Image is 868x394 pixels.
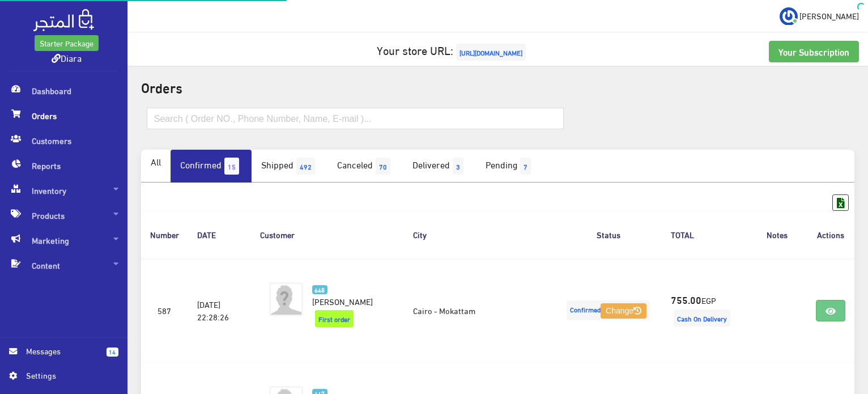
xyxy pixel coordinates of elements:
[9,369,118,387] a: Settings
[315,310,354,327] span: First order
[171,150,252,183] a: Confirmed15
[107,348,118,357] span: 14
[327,150,403,183] a: Canceled70
[9,178,118,203] span: Inventory
[9,103,118,128] span: Orders
[9,153,118,178] span: Reports
[674,310,730,327] span: Cash On Delivery
[453,158,463,175] span: 3
[769,41,859,62] a: Your Subscription
[567,300,650,320] span: Confirmed
[404,259,555,363] td: Cairo - Mokattam
[747,211,807,258] th: Notes
[147,108,564,129] input: Search ( Order NO., Phone Number, Name, E-mail )...
[780,7,859,25] a: ... [PERSON_NAME]
[26,369,109,382] span: Settings
[188,211,251,258] th: DATE
[312,293,373,309] span: [PERSON_NAME]
[141,259,188,363] td: 587
[141,211,188,258] th: Number
[780,7,798,26] img: ...
[52,49,82,66] a: Diara
[671,292,701,307] strong: 755.00
[404,211,555,258] th: City
[9,203,118,228] span: Products
[799,9,859,23] span: [PERSON_NAME]
[312,282,386,307] a: 648 [PERSON_NAME]
[33,9,94,31] img: .
[35,35,99,51] a: Starter Package
[26,345,97,357] span: Messages
[188,259,251,363] td: [DATE] 22:28:26
[9,253,118,278] span: Content
[296,158,315,175] span: 492
[555,211,662,258] th: Status
[9,78,118,103] span: Dashboard
[476,150,543,183] a: Pending7
[252,150,327,183] a: Shipped492
[662,211,747,258] th: TOTAL
[141,79,854,94] h2: Orders
[251,211,404,258] th: Customer
[141,150,171,173] a: All
[9,228,118,253] span: Marketing
[377,39,529,60] a: Your store URL:[URL][DOMAIN_NAME]
[376,158,390,175] span: 70
[9,345,118,369] a: 14 Messages
[9,128,118,153] span: Customers
[403,150,476,183] a: Delivered3
[662,259,747,363] td: EGP
[224,158,239,175] span: 15
[601,303,646,319] button: Change
[456,44,526,61] span: [URL][DOMAIN_NAME]
[520,158,531,175] span: 7
[807,211,854,258] th: Actions
[269,282,303,316] img: avatar.png
[312,285,327,295] span: 648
